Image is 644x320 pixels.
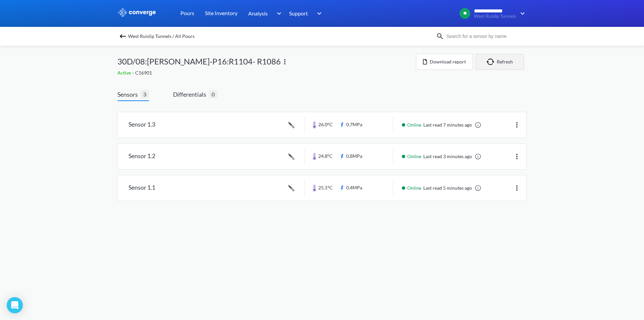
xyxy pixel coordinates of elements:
[209,90,217,98] span: 0
[119,32,127,40] img: backspace.svg
[436,32,444,40] img: icon-search.svg
[423,59,427,64] img: icon-file.svg
[474,14,516,19] span: West Ruislip Tunnels
[476,54,524,70] button: Refresh
[128,32,195,41] span: West Ruislip Tunnels / All Pours
[117,55,281,68] span: 30D/08:[PERSON_NAME]-P16:R1104- R1086
[513,152,521,161] img: more.svg
[132,70,135,76] span: -
[416,54,473,70] button: Download report
[141,90,149,98] span: 3
[173,90,209,99] span: Differentials
[516,9,527,17] img: downArrow.svg
[281,58,289,66] img: more.svg
[513,121,521,129] img: more.svg
[487,58,497,65] img: icon-refresh.svg
[513,184,521,192] img: more.svg
[313,9,323,17] img: downArrow.svg
[248,9,268,17] span: Analysis
[117,69,416,77] div: C16901
[7,297,23,313] div: Open Intercom Messenger
[117,70,132,76] span: Active
[289,9,308,17] span: Support
[117,8,156,17] img: logo_ewhite.svg
[117,90,141,99] span: Sensors
[444,33,525,40] input: Search for a sensor by name
[272,9,283,17] img: downArrow.svg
